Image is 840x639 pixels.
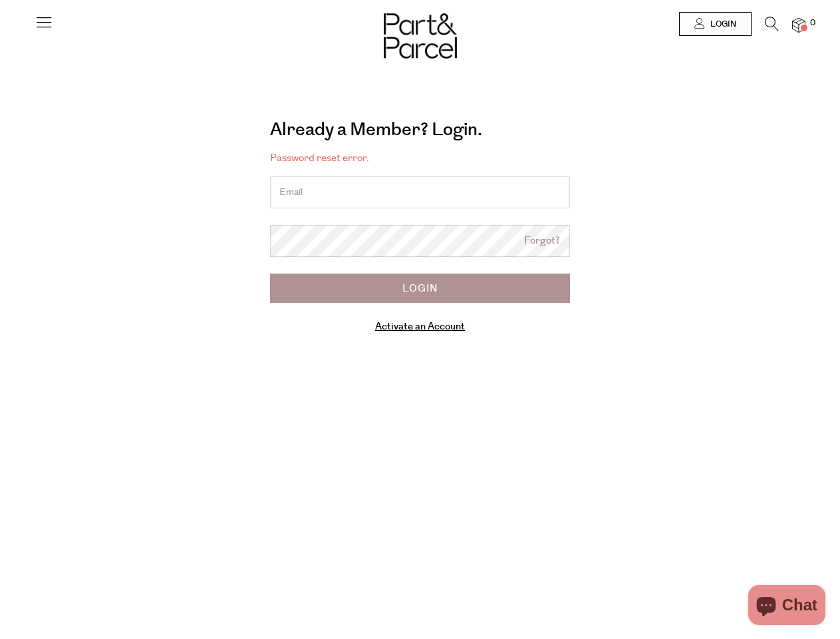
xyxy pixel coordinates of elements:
a: 0 [792,18,805,32]
a: Forgot? [524,234,560,249]
a: Login [679,12,752,36]
input: Login [270,274,570,303]
span: 0 [807,17,819,29]
inbox-online-store-chat: Shopify online store chat [744,585,829,628]
img: Part&Parcel [384,13,457,59]
span: Login [707,19,736,30]
a: Activate an Account [375,319,465,333]
input: Email [270,176,570,208]
a: Already a Member? Login. [270,114,482,145]
li: Password reset error. [270,150,570,167]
